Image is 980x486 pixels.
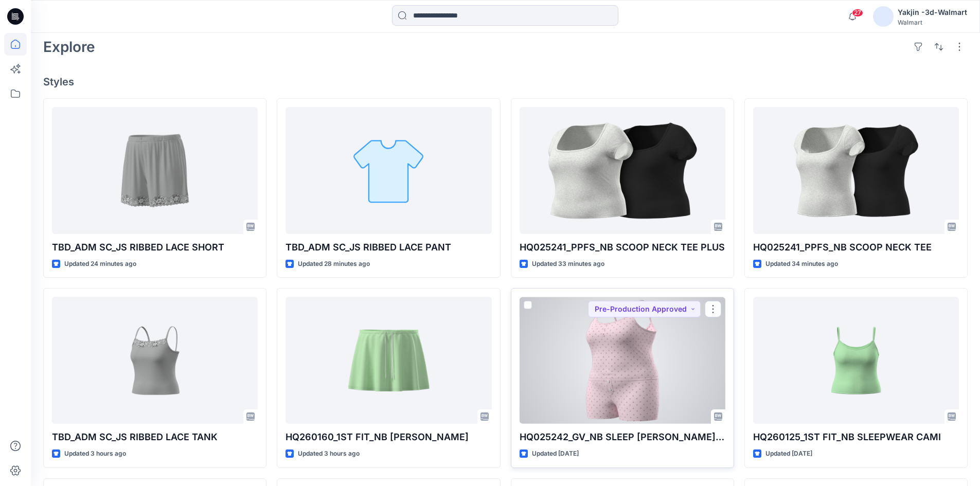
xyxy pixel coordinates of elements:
p: Updated 28 minutes ago [298,259,370,269]
a: TBD_ADM SC_JS RIBBED LACE SHORT [52,107,258,234]
p: Updated 3 hours ago [298,448,360,459]
p: HQ260125_1ST FIT_NB SLEEPWEAR CAMI [753,430,959,444]
a: TBD_ADM SC_JS RIBBED LACE TANK [52,297,258,424]
p: TBD_ADM SC_JS RIBBED LACE TANK [52,430,258,444]
p: Updated 34 minutes ago [765,259,838,269]
div: Walmart [898,19,967,26]
img: avatar [873,6,894,27]
a: HQ025241_PPFS_NB SCOOP NECK TEE PLUS [520,107,725,234]
a: HQ025242_GV_NB SLEEP CAMI BOXER SET PLUS [520,297,725,424]
p: Updated 33 minutes ago [532,259,604,269]
p: HQ025241_PPFS_NB SCOOP NECK TEE PLUS [520,240,725,255]
h4: Styles [43,76,968,88]
a: HQ260160_1ST FIT_NB TERRY SKORT [286,297,491,424]
p: HQ025242_GV_NB SLEEP [PERSON_NAME] SET PLUS [520,430,725,444]
p: Updated 24 minutes ago [64,259,136,269]
h2: Explore [43,39,95,55]
span: 27 [852,9,863,17]
p: HQ260160_1ST FIT_NB [PERSON_NAME] [286,430,491,444]
div: Yakjin -3d-Walmart [898,6,967,19]
p: Updated 3 hours ago [64,448,126,459]
p: Updated [DATE] [532,448,579,459]
p: TBD_ADM SC_JS RIBBED LACE SHORT [52,240,258,255]
p: TBD_ADM SC_JS RIBBED LACE PANT [286,240,491,255]
p: Updated [DATE] [765,448,812,459]
a: HQ260125_1ST FIT_NB SLEEPWEAR CAMI [753,297,959,424]
a: TBD_ADM SC_JS RIBBED LACE PANT [286,107,491,234]
a: HQ025241_PPFS_NB SCOOP NECK TEE [753,107,959,234]
p: HQ025241_PPFS_NB SCOOP NECK TEE [753,240,959,255]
